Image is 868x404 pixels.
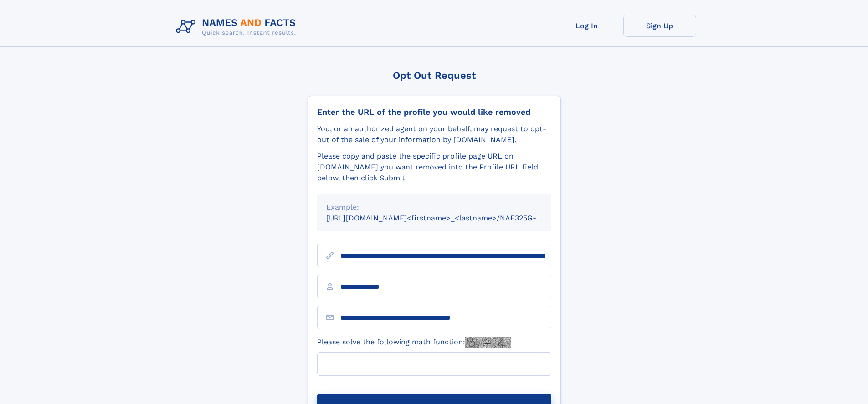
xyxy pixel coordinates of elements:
[317,337,511,348] label: Please solve the following math function:
[623,15,696,37] a: Sign Up
[550,15,623,37] a: Log In
[172,15,303,39] img: Logo Names and Facts
[317,107,551,117] div: Enter the URL of the profile you would like removed
[326,202,542,213] div: Example:
[308,70,561,81] div: Opt Out Request
[317,151,551,184] div: Please copy and paste the specific profile page URL on [DOMAIN_NAME] you want removed into the Pr...
[326,214,569,222] small: [URL][DOMAIN_NAME]<firstname>_<lastname>/NAF325G-xxxxxxxx
[317,123,551,145] div: You, or an authorized agent on your behalf, may request to opt-out of the sale of your informatio...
